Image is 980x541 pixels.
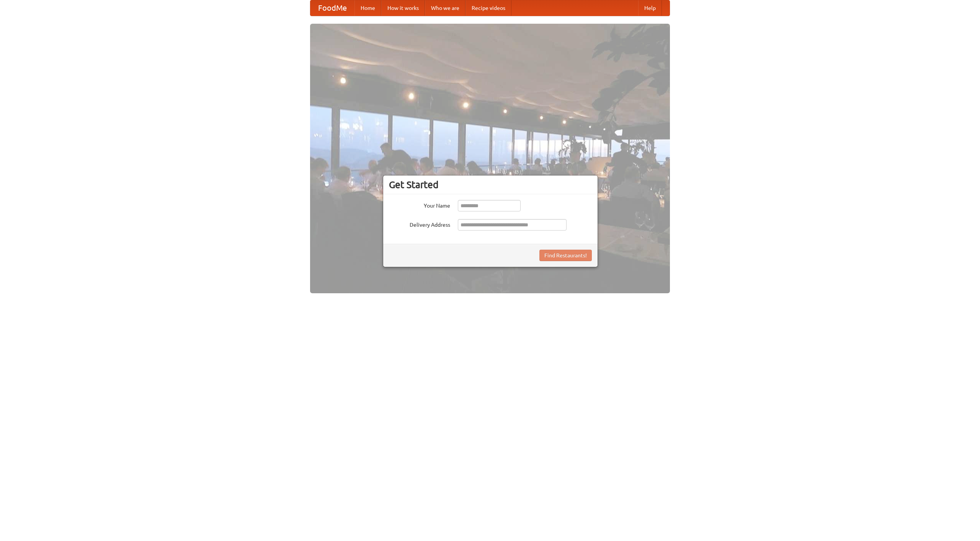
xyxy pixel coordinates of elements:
a: Who we are [425,0,465,16]
button: Find Restaurants! [539,250,592,261]
label: Delivery Address [389,219,450,229]
a: Recipe videos [465,0,511,16]
a: FoodMe [310,0,354,16]
a: How it works [381,0,425,16]
label: Your Name [389,200,450,210]
h3: Get Started [389,179,592,190]
a: Help [638,0,662,16]
a: Home [354,0,381,16]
